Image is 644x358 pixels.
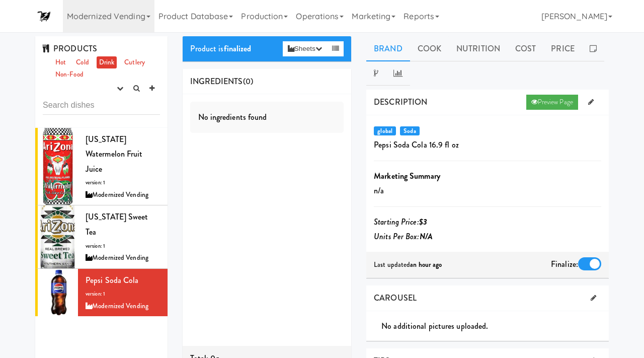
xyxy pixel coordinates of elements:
[543,36,582,61] a: Price
[43,43,97,54] span: PRODUCTS
[53,68,86,81] a: Non-Food
[374,170,440,182] b: Marketing Summary
[374,96,427,108] span: DESCRIPTION
[419,216,427,228] b: $3
[35,269,168,317] li: Pepsi Soda Colaversion: 1Modernized Vending
[86,252,160,264] div: Modernized Vending
[410,36,449,61] a: Cook
[190,102,344,133] div: No ingredients found
[374,292,417,304] span: CAROUSEL
[86,133,143,175] span: [US_STATE] Watermelon Fruit Juice
[551,258,578,270] span: Finalize:
[86,300,160,313] div: Modernized Vending
[508,36,543,61] a: Cost
[374,231,433,242] i: Units Per Box:
[53,56,68,69] a: Hot
[420,231,433,242] b: N/A
[243,76,253,87] span: (0)
[86,242,105,250] span: version: 1
[283,41,327,56] button: Sheets
[35,8,53,25] img: Micromart
[86,189,160,201] div: Modernized Vending
[374,216,427,228] i: Starting Price:
[410,260,442,269] b: an hour ago
[122,56,147,69] a: Cutlery
[374,126,396,135] span: global
[366,36,410,61] a: Brand
[190,76,243,87] span: INGREDIENTS
[374,260,442,269] span: Last updated
[374,137,601,153] p: Pepsi Soda Cola 16.9 fl oz
[190,43,252,54] span: Product is
[374,183,601,198] p: n/a
[73,56,91,69] a: Cold
[35,128,168,206] li: [US_STATE] Watermelon Fruit Juiceversion: 1Modernized Vending
[381,319,609,334] div: No additional pictures uploaded.
[526,95,578,110] a: Preview Page
[86,179,105,186] span: version: 1
[449,36,508,61] a: Nutrition
[86,290,105,298] span: version: 1
[43,96,160,115] input: Search dishes
[400,126,420,135] span: Soda
[97,56,117,69] a: Drink
[224,43,252,54] b: finalized
[86,211,148,238] span: [US_STATE] Sweet Tea
[35,205,168,268] li: [US_STATE] Sweet Teaversion: 1Modernized Vending
[86,274,139,286] span: Pepsi Soda Cola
